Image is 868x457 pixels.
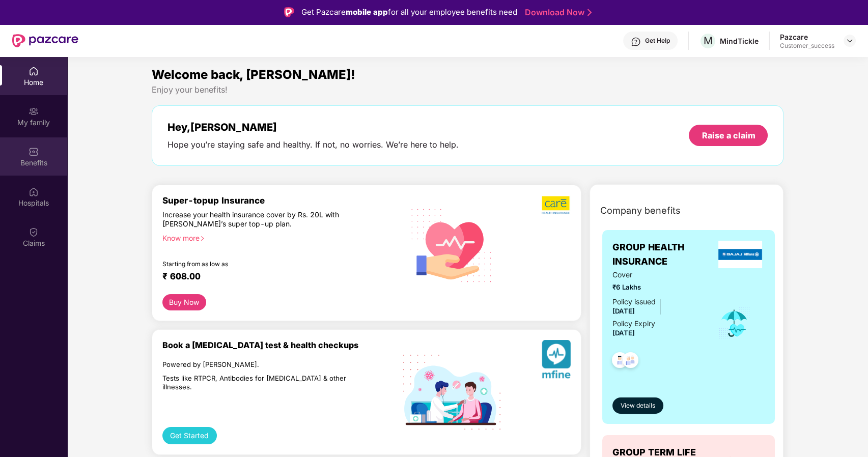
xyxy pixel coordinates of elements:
[162,271,390,283] div: ₹ 608.00
[720,36,759,46] div: MindTickle
[612,397,663,414] button: View details
[29,66,39,76] img: svg+xml;base64,PHN2ZyBpZD0iSG9tZSIgeG1sbnM9Imh0dHA6Ly93d3cudzMub3JnLzIwMDAvc3ZnIiB3aWR0aD0iMjAiIG...
[284,7,294,17] img: Logo
[162,427,217,444] button: Get Started
[612,329,635,337] span: [DATE]
[29,106,39,117] img: svg+xml;base64,PHN2ZyB3aWR0aD0iMjAiIGhlaWdodD0iMjAiIHZpZXdCb3g9IjAgMCAyMCAyMCIgZmlsbD0ibm9uZSIgeG...
[612,318,655,329] div: Policy Expiry
[29,147,39,157] img: svg+xml;base64,PHN2ZyBpZD0iQmVuZWZpdHMiIHhtbG5zPSJodHRwOi8vd3d3LnczLm9yZy8yMDAwL3N2ZyIgd2lkdGg9Ij...
[612,269,704,280] span: Cover
[704,35,713,47] span: M
[621,401,655,411] span: View details
[612,282,704,293] span: ₹6 Lakhs
[301,6,517,18] div: Get Pazcare for all your employee benefits need
[718,306,751,340] img: icon
[29,187,39,197] img: svg+xml;base64,PHN2ZyBpZD0iSG9zcGl0YWxzIiB4bWxucz0iaHR0cDovL3d3dy53My5vcmcvMjAwMC9zdmciIHdpZHRoPS...
[542,340,571,382] img: svg+xml;base64,PHN2ZyB4bWxucz0iaHR0cDovL3d3dy53My5vcmcvMjAwMC9zdmciIHhtbG5zOnhsaW5rPSJodHRwOi8vd3...
[780,32,834,42] div: Pazcare
[167,121,459,133] div: Hey, [PERSON_NAME]
[162,360,357,369] div: Powered by [PERSON_NAME].
[162,294,207,310] button: Buy Now
[718,241,762,268] img: insurerLogo
[12,34,78,47] img: New Pazcare Logo
[162,234,395,241] div: Know more
[346,7,388,17] strong: mobile app
[702,130,755,141] div: Raise a claim
[846,37,854,45] img: svg+xml;base64,PHN2ZyBpZD0iRHJvcGRvd24tMzJ4MzIiIHhtbG5zPSJodHRwOi8vd3d3LnczLm9yZy8yMDAwL3N2ZyIgd2...
[612,240,715,269] span: GROUP HEALTH INSURANCE
[162,340,401,350] div: Book a [MEDICAL_DATA] test & health checkups
[600,204,681,218] span: Company benefits
[152,84,784,95] div: Enjoy your benefits!
[162,210,357,229] div: Increase your health insurance cover by Rs. 20L with [PERSON_NAME]’s super top-up plan.
[162,374,357,392] div: Tests like RTPCR, Antibodies for [MEDICAL_DATA] & other illnesses.
[152,67,355,82] span: Welcome back, [PERSON_NAME]!
[167,139,459,150] div: Hope you’re staying safe and healthy. If not, no worries. We’re here to help.
[645,37,670,45] div: Get Help
[780,42,834,50] div: Customer_success
[631,37,641,47] img: svg+xml;base64,PHN2ZyBpZD0iSGVscC0zMngzMiIgeG1sbnM9Imh0dHA6Ly93d3cudzMub3JnLzIwMDAvc3ZnIiB3aWR0aD...
[200,236,205,241] span: right
[525,7,589,18] a: Download Now
[162,260,357,267] div: Starting from as low as
[618,349,643,374] img: svg+xml;base64,PHN2ZyB4bWxucz0iaHR0cDovL3d3dy53My5vcmcvMjAwMC9zdmciIHdpZHRoPSI0OC45NDMiIGhlaWdodD...
[403,355,500,430] img: svg+xml;base64,PHN2ZyB4bWxucz0iaHR0cDovL3d3dy53My5vcmcvMjAwMC9zdmciIHdpZHRoPSIxOTIiIGhlaWdodD0iMT...
[612,307,635,315] span: [DATE]
[403,195,500,294] img: svg+xml;base64,PHN2ZyB4bWxucz0iaHR0cDovL3d3dy53My5vcmcvMjAwMC9zdmciIHhtbG5zOnhsaW5rPSJodHRwOi8vd3...
[612,296,656,307] div: Policy issued
[542,195,571,215] img: b5dec4f62d2307b9de63beb79f102df3.png
[587,7,592,18] img: Stroke
[162,195,401,206] div: Super-topup Insurance
[607,349,632,374] img: svg+xml;base64,PHN2ZyB4bWxucz0iaHR0cDovL3d3dy53My5vcmcvMjAwMC9zdmciIHdpZHRoPSI0OC45NDMiIGhlaWdodD...
[29,227,39,237] img: svg+xml;base64,PHN2ZyBpZD0iQ2xhaW0iIHhtbG5zPSJodHRwOi8vd3d3LnczLm9yZy8yMDAwL3N2ZyIgd2lkdGg9IjIwIi...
